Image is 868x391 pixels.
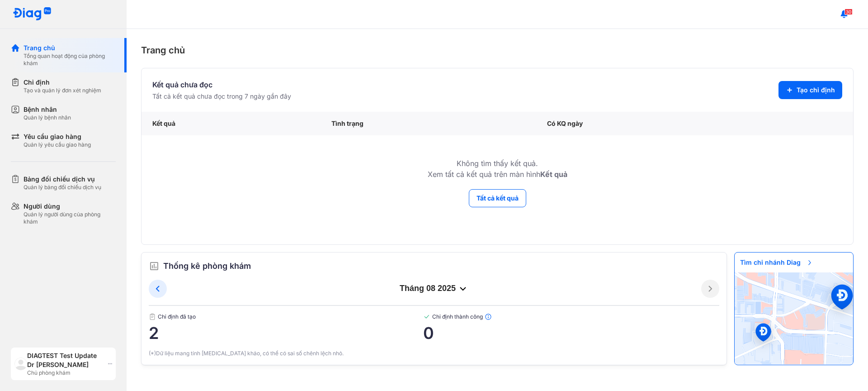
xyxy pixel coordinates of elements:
div: Quản lý người dùng của phòng khám [24,211,116,225]
div: Yêu cầu giao hàng [24,132,91,141]
div: Bảng đối chiếu dịch vụ [24,175,101,184]
span: Chỉ định thành công [423,313,719,320]
div: Tạo và quản lý đơn xét nghiệm [24,87,101,94]
div: Chỉ định [24,78,101,87]
img: logo [13,7,52,21]
div: Có KQ ngày [536,112,766,135]
span: Chỉ định đã tạo [149,313,423,320]
button: Tạo chỉ định [778,81,842,99]
div: Tình trạng [321,112,536,135]
div: (*)Dữ liệu mang tính [MEDICAL_DATA] khảo, có thể có sai số chênh lệch nhỏ. [149,349,719,358]
span: 2 [149,324,423,342]
div: Tổng quan hoạt động của phòng khám [24,52,116,67]
img: checked-green.01cc79e0.svg [423,313,430,320]
div: Kết quả chưa đọc [152,79,291,90]
div: Người dùng [24,202,116,211]
img: document.50c4cfd0.svg [149,313,156,320]
span: Tìm chi nhánh Diag [735,253,819,272]
div: Trang chủ [141,43,854,57]
td: Không tìm thấy kết quả. Xem tất cả kết quả trên màn hình [142,135,853,189]
div: Quản lý yêu cầu giao hàng [24,141,91,148]
div: Tất cả kết quả chưa đọc trong 7 ngày gần đây [152,92,291,101]
div: tháng 08 2025 [167,283,701,294]
b: Kết quả [540,170,567,179]
div: Chủ phòng khám [27,369,104,377]
span: Thống kê phòng khám [163,260,251,272]
img: info.7e716105.svg [485,313,492,320]
img: logo [14,358,27,370]
button: Tất cả kết quả [469,189,526,207]
span: Tạo chỉ định [797,86,835,95]
div: Trang chủ [24,43,116,52]
div: Quản lý bệnh nhân [24,114,71,121]
div: Bệnh nhân [24,105,71,114]
img: order.5a6da16c.svg [149,261,160,272]
span: 30 [844,9,853,15]
div: Quản lý bảng đối chiếu dịch vụ [24,184,101,191]
span: 0 [423,324,719,342]
div: DIAGTEST Test Update Dr [PERSON_NAME] [27,351,104,369]
div: Kết quả [142,112,321,135]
